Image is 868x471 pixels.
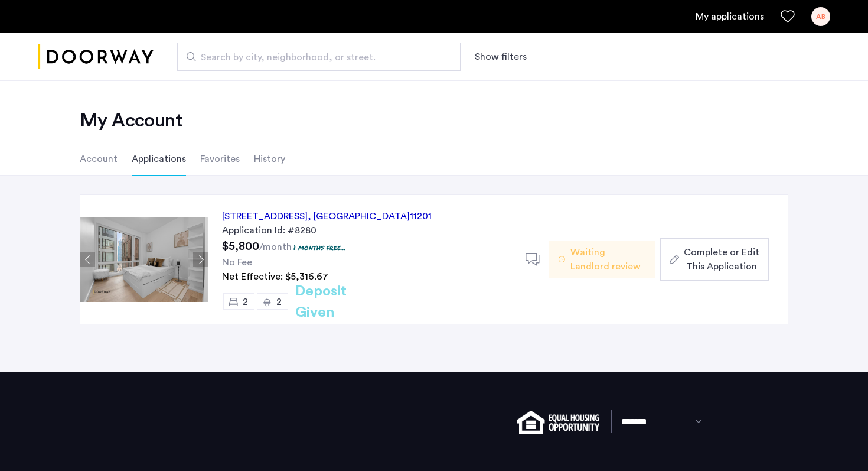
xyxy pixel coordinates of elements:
span: Complete or Edit This Application [684,245,759,274]
a: Favorites [781,9,795,24]
span: No Fee [222,258,252,267]
div: [STREET_ADDRESS] 11201 [222,209,432,223]
li: Account [80,142,118,176]
span: 2 [276,297,282,307]
h2: My Account [80,109,788,132]
img: logo [38,35,154,79]
a: Cazamio logo [38,35,154,79]
li: Applications [132,142,186,176]
span: , [GEOGRAPHIC_DATA] [308,212,410,221]
select: Language select [611,410,713,433]
sub: /month [259,242,292,252]
span: Net Effective: $5,316.67 [222,272,328,281]
button: button [660,238,769,281]
button: Previous apartment [80,252,95,267]
div: AB [811,7,830,26]
button: Next apartment [193,252,208,267]
h2: Deposit Given [295,281,389,323]
p: 1 months free... [293,242,346,252]
span: Waiting Landlord review [570,245,646,274]
input: Apartment Search [177,43,461,71]
button: Show or hide filters [475,50,527,64]
div: Application Id: #8280 [222,223,511,238]
img: Apartment photo [80,217,208,302]
span: $5,800 [222,241,259,252]
img: equal-housing.png [517,411,599,434]
li: Favorites [200,142,240,176]
li: History [254,142,285,176]
a: My application [696,9,764,24]
span: Search by city, neighborhood, or street. [201,50,428,64]
span: 2 [243,297,248,307]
